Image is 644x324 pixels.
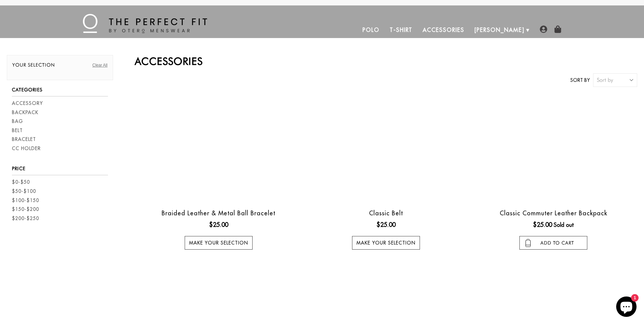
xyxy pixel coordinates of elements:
a: $150-$200 [12,206,39,213]
inbox-online-store-chat: Shopify online store chat [614,296,639,319]
img: shopping-bag-icon.png [554,25,562,33]
a: otero menswear classic black leather belt [304,97,468,199]
span: Sold out [554,221,574,228]
a: Belt [12,127,23,134]
h2: Your selection [12,62,108,71]
a: $200-$250 [12,215,39,222]
h3: Categories [12,87,108,96]
a: [PERSON_NAME] [470,22,530,38]
a: Bag [12,118,23,125]
a: black braided leather bracelet [136,97,300,199]
a: Make your selection [352,236,420,250]
a: Bracelet [12,136,36,143]
a: Classic Commuter Leather Backpack [500,209,607,217]
a: Braided Leather & Metal Ball Bracelet [162,209,275,217]
a: $50-$100 [12,188,36,195]
a: Backpack [12,109,38,116]
img: user-account-icon.png [540,25,547,33]
a: Classic Belt [369,209,403,217]
a: leather backpack [472,97,636,199]
h3: Price [12,166,108,175]
ins: $25.00 [533,220,552,229]
a: Polo [357,22,385,38]
ins: $25.00 [209,220,228,229]
a: Accessories [418,22,469,38]
a: $0-$50 [12,179,30,186]
input: add to cart [519,236,587,250]
a: Clear All [92,62,108,68]
label: Sort by [570,77,590,84]
a: $100-$150 [12,197,39,204]
a: Accessory [12,100,43,107]
h2: Accessories [135,55,637,67]
a: Make your selection [185,236,253,250]
img: The Perfect Fit - by Otero Menswear - Logo [83,14,207,33]
ins: $25.00 [376,220,395,229]
a: CC Holder [12,145,41,152]
a: T-Shirt [385,22,418,38]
